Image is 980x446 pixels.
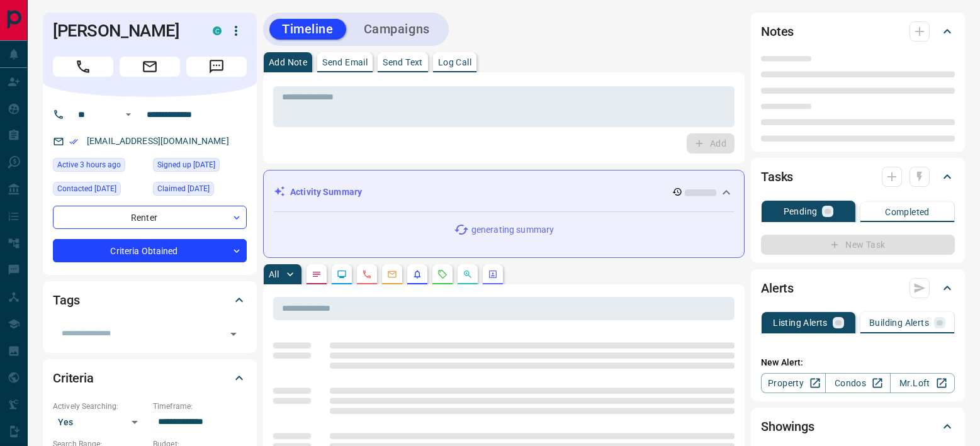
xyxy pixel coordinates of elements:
span: Signed up [DATE] [157,159,215,171]
div: Renter [53,206,247,229]
div: Tags [53,285,247,315]
button: Open [121,107,136,122]
div: Showings [761,411,955,442]
button: Open [225,325,242,343]
div: Criteria Obtained [53,239,247,262]
p: All [269,270,279,279]
span: Call [53,57,113,77]
div: Wed Oct 15 2025 [53,158,147,176]
h2: Notes [761,21,794,42]
h2: Tasks [761,167,793,187]
svg: Lead Browsing Activity [337,269,347,279]
a: [EMAIL_ADDRESS][DOMAIN_NAME] [87,136,229,146]
div: Yes [53,412,147,432]
button: Campaigns [351,19,442,40]
svg: Emails [387,269,397,279]
div: Criteria [53,363,247,393]
span: Message [186,57,247,77]
div: Notes [761,16,955,47]
p: Actively Searching: [53,401,147,412]
a: Condos [825,373,890,393]
span: Active 3 hours ago [57,159,121,171]
h2: Showings [761,416,814,437]
svg: Opportunities [463,269,473,279]
span: Claimed [DATE] [157,182,210,195]
svg: Agent Actions [488,269,498,279]
svg: Requests [437,269,448,279]
p: New Alert: [761,356,955,369]
p: generating summary [471,223,554,237]
p: Add Note [269,58,307,67]
p: Pending [784,207,818,216]
p: Log Call [438,58,471,67]
span: Contacted [DATE] [57,182,116,195]
div: Mon Jun 30 2025 [53,182,147,199]
svg: Listing Alerts [412,269,422,279]
button: Timeline [269,19,346,40]
p: Send Email [322,58,368,67]
div: Tasks [761,162,955,192]
h1: [PERSON_NAME] [53,21,194,41]
p: Send Text [383,58,423,67]
p: Listing Alerts [773,318,828,327]
div: Alerts [761,273,955,303]
a: Property [761,373,826,393]
div: Activity Summary [274,181,734,204]
p: Building Alerts [869,318,929,327]
p: Completed [885,208,930,216]
div: Mon Jun 30 2025 [153,182,247,199]
h2: Criteria [53,368,94,388]
svg: Email Verified [69,137,78,146]
p: Activity Summary [290,186,362,199]
a: Mr.Loft [890,373,955,393]
p: Timeframe: [153,401,247,412]
svg: Calls [362,269,372,279]
div: Mon Jun 30 2025 [153,158,247,176]
h2: Tags [53,290,79,310]
svg: Notes [312,269,322,279]
h2: Alerts [761,278,794,298]
span: Email [120,57,180,77]
div: condos.ca [213,26,222,35]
